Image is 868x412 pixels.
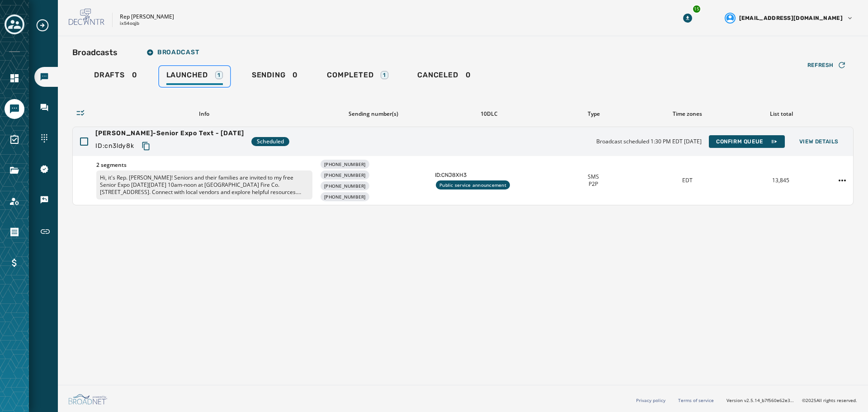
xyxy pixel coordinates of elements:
[166,71,208,80] span: Launched
[120,20,139,27] p: ix54oqjb
[807,62,834,69] span: Refresh
[835,173,849,188] button: Mackenzie-Senior Expo Text - 10-14-25 action menu
[327,71,373,80] span: Completed
[588,173,599,180] span: SMS
[692,5,701,14] div: 15
[257,138,284,145] span: Scheduled
[35,18,57,33] button: Expand sub nav menu
[5,191,24,211] a: Navigate to Account
[5,253,24,273] a: Navigate to Billing
[678,397,714,403] a: Terms of service
[644,110,731,118] div: Time zones
[320,66,396,87] a: Completed1
[726,397,795,404] span: Version
[435,110,543,118] div: 10DLC
[5,161,24,180] a: Navigate to Files
[709,135,785,148] button: Confirm Queue
[34,190,58,210] a: Navigate to Keywords & Responders
[589,180,598,188] span: P2P
[679,10,696,26] button: Download Menu
[34,221,58,242] a: Navigate to Short Links
[95,142,134,151] span: ID: cn3ldy8k
[5,14,24,34] button: Toggle account select drawer
[5,99,24,119] a: Navigate to Messaging
[95,129,244,138] span: [PERSON_NAME]-Senior Expo Text - [DATE]
[34,67,58,87] a: Navigate to Broadcasts
[87,66,145,87] a: Drafts0
[5,68,24,88] a: Navigate to Home
[34,128,58,148] a: Navigate to Sending Numbers
[320,110,428,118] div: Sending number(s)
[744,397,795,404] span: v2.5.14_b7f560e62e3347fd09829e8ac9922915a95fe427
[550,110,637,118] div: Type
[321,160,369,169] div: [PHONE_NUMBER]
[321,170,369,180] div: [PHONE_NUMBER]
[800,58,854,72] button: Refresh
[94,71,137,85] div: 0
[321,181,369,190] div: [PHONE_NUMBER]
[34,98,58,118] a: Navigate to Inbox
[120,13,174,20] p: Rep [PERSON_NAME]
[644,177,730,184] div: EDT
[245,66,305,87] a: Sending0
[738,110,825,118] div: List total
[215,71,223,79] div: 1
[802,397,857,403] span: © 2025 All rights reserved.
[252,71,298,85] div: 0
[417,71,471,85] div: 0
[321,192,369,201] div: [PHONE_NUMBER]
[417,71,458,80] span: Canceled
[96,170,312,199] p: Hi, it's Rep. [PERSON_NAME]! Seniors and their families are invited to my free Senior Expo [DATE]...
[146,49,199,56] span: Broadcast
[138,138,154,154] button: Copy text to clipboard
[596,138,702,145] span: Broadcast scheduled 1:30 PM EDT [DATE]
[381,71,388,79] div: 1
[5,222,24,242] a: Navigate to Orders
[139,43,206,62] button: Broadcast
[96,161,312,169] span: 2 segments
[96,110,312,118] div: Info
[716,138,778,145] span: Confirm Queue
[738,177,824,184] div: 13,845
[792,135,846,148] button: View Details
[72,46,118,59] h2: Broadcasts
[721,9,857,27] button: User settings
[636,397,665,403] a: Privacy policy
[5,130,24,150] a: Navigate to Surveys
[34,159,58,179] a: Navigate to 10DLC Registration
[436,180,510,189] div: Public service announcement
[799,138,839,145] span: View Details
[739,14,843,22] span: [EMAIL_ADDRESS][DOMAIN_NAME]
[435,171,543,179] span: ID: CNJ8XH3
[94,71,125,80] span: Drafts
[159,66,230,87] a: Launched1
[410,66,478,87] a: Canceled0
[252,71,286,80] span: Sending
